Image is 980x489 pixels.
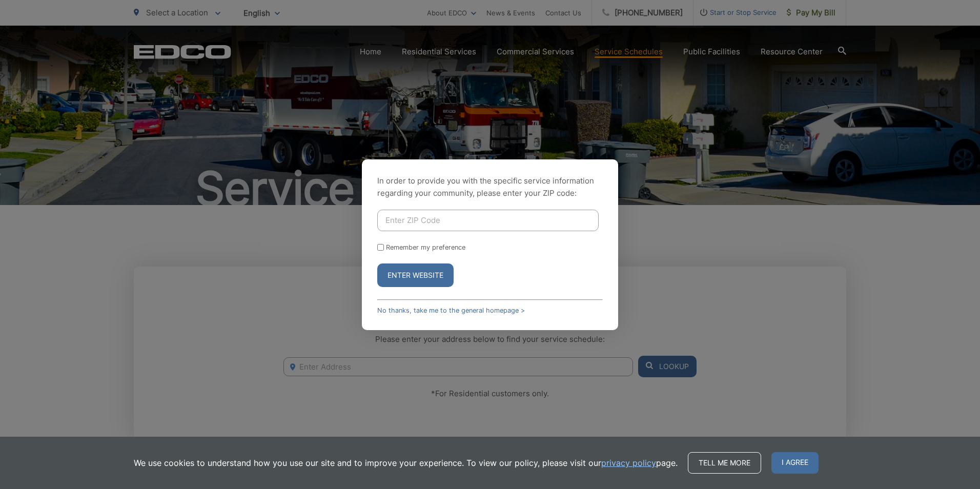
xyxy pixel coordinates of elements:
button: Enter Website [377,263,454,287]
a: Tell me more [688,452,761,474]
a: privacy policy [601,457,656,469]
p: In order to provide you with the specific service information regarding your community, please en... [377,175,603,199]
label: Remember my preference [386,243,465,251]
a: No thanks, take me to the general homepage > [377,307,525,314]
p: We use cookies to understand how you use our site and to improve your experience. To view our pol... [134,457,678,469]
input: Enter ZIP Code [377,210,599,231]
span: I agree [771,452,819,474]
